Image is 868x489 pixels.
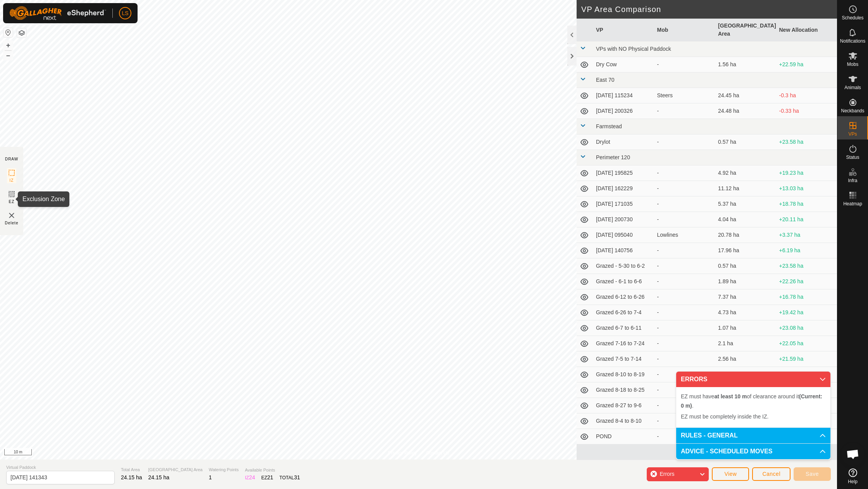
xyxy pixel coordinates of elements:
[660,471,674,477] span: Errors
[776,103,837,119] td: -0.33 ha
[676,444,830,459] p-accordion-header: ADVICE - SCHEDULED MOVES
[776,134,837,150] td: +23.58 ha
[148,474,170,480] span: 24.15 ha
[657,324,712,332] div: -
[715,165,776,181] td: 4.92 ha
[7,211,16,220] img: VP
[593,305,654,320] td: Grazed 6-26 to 7-4
[593,413,654,429] td: Grazed 8-4 to 8-10
[676,428,830,443] p-accordion-header: RULES - GENERAL
[593,196,654,212] td: [DATE] 171035
[715,289,776,305] td: 7.37 ha
[715,103,776,119] td: 24.48 ha
[848,178,857,183] span: Infra
[596,154,630,160] span: Perimeter 120
[847,62,858,67] span: Mobs
[5,220,19,226] span: Delete
[657,60,712,69] div: -
[593,243,654,258] td: [DATE] 140756
[9,199,15,205] span: EZ
[657,355,712,363] div: -
[843,201,862,206] span: Heatmap
[657,432,712,441] div: -
[724,471,737,477] span: View
[714,393,747,399] b: at least 10 m
[593,212,654,227] td: [DATE] 200730
[715,305,776,320] td: 4.73 ha
[657,215,712,224] div: -
[681,413,768,420] span: EZ must be completely inside the IZ.
[676,387,830,427] p-accordion-content: ERRORS
[121,474,142,480] span: 24.15 ha
[841,108,864,113] span: Neckbands
[657,277,712,286] div: -
[776,274,837,289] td: +22.26 ha
[841,443,865,466] div: Open chat
[842,15,863,20] span: Schedules
[657,370,712,379] div: -
[657,184,712,193] div: -
[593,227,654,243] td: [DATE] 095040
[654,19,715,41] th: Mob
[593,258,654,274] td: Grazed - 5-30 to 6-2
[593,134,654,150] td: Drylot
[9,6,106,20] img: Gallagher Logo
[593,103,654,119] td: [DATE] 200326
[122,9,128,17] span: LS
[593,274,654,289] td: Grazed - 6-1 to 6-6
[712,467,749,481] button: View
[3,28,13,37] button: Reset Map
[844,85,861,90] span: Animals
[840,39,865,43] span: Notifications
[17,28,26,38] button: Map Layers
[776,165,837,181] td: +19.23 ha
[715,181,776,196] td: 11.12 ha
[657,169,712,177] div: -
[581,5,837,14] h2: VP Area Comparison
[596,46,671,52] span: VPs with NO Physical Paddock
[249,474,255,480] span: 24
[752,467,790,481] button: Cancel
[593,57,654,72] td: Dry Cow
[681,432,738,439] span: RULES - GENERAL
[3,41,13,50] button: +
[593,336,654,351] td: Grazed 7-16 to 7-24
[593,382,654,398] td: Grazed 8-18 to 8-25
[261,474,273,482] div: EZ
[245,467,300,474] span: Available Points
[776,305,837,320] td: +19.42 ha
[715,134,776,150] td: 0.57 ha
[657,262,712,270] div: -
[776,243,837,258] td: +6.19 ha
[593,351,654,367] td: Grazed 7-5 to 7-14
[776,320,837,336] td: +23.08 ha
[593,165,654,181] td: [DATE] 195825
[715,227,776,243] td: 20.78 ha
[676,372,830,387] p-accordion-header: ERRORS
[209,467,239,473] span: Watering Points
[794,467,831,481] button: Save
[121,467,142,473] span: Total Area
[657,138,712,146] div: -
[593,320,654,336] td: Grazed 6-7 to 6-11
[776,336,837,351] td: +22.05 ha
[148,467,203,473] span: [GEOGRAPHIC_DATA] Area
[294,474,300,480] span: 31
[388,449,417,456] a: Privacy Policy
[715,274,776,289] td: 1.89 ha
[715,243,776,258] td: 17.96 ha
[776,196,837,212] td: +18.78 ha
[6,464,115,471] span: Virtual Paddock
[593,367,654,382] td: Grazed 8-10 to 8-19
[593,19,654,41] th: VP
[776,88,837,103] td: -0.3 ha
[657,293,712,301] div: -
[715,212,776,227] td: 4.04 ha
[209,474,212,480] span: 1
[593,429,654,444] td: POND
[657,91,712,100] div: Steers
[681,393,822,409] span: EZ must have of clearance around it .
[848,132,857,136] span: VPs
[596,123,622,129] span: Farmstead
[776,227,837,243] td: +3.37 ha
